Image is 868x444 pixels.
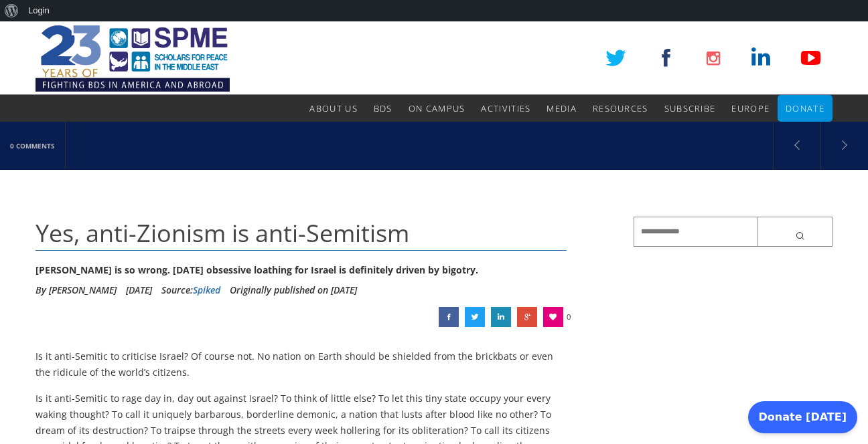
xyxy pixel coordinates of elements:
[664,95,716,122] a: Subscribe
[465,307,485,327] a: Yes, anti-Zionism is anti-Semitism
[35,21,230,95] img: SPME
[731,95,770,122] a: Europe
[35,280,117,300] li: By [PERSON_NAME]
[481,95,530,122] a: Activities
[593,95,648,122] a: Resources
[547,102,577,114] span: Media
[35,260,567,280] div: [PERSON_NAME] is so wrong. [DATE] obsessive loathing for Israel is definitely driven by bigotry.
[35,348,567,380] p: Is it anti-Semitic to criticise Israel? Of course not. No nation on Earth should be shielded from...
[126,280,152,300] li: [DATE]
[374,102,392,114] span: BDS
[409,102,465,114] span: On Campus
[786,95,824,122] a: Donate
[731,102,770,114] span: Europe
[547,95,577,122] a: Media
[517,307,537,327] a: Yes, anti-Zionism is anti-Semitism
[664,102,716,114] span: Subscribe
[786,102,824,114] span: Donate
[374,95,392,122] a: BDS
[491,307,511,327] a: Yes, anti-Zionism is anti-Semitism
[593,102,648,114] span: Resources
[309,95,357,122] a: About Us
[567,307,571,327] span: 0
[309,102,357,114] span: About Us
[161,280,220,300] div: Source:
[193,284,220,296] a: Spiked
[230,280,357,300] li: Originally published on [DATE]
[409,95,465,122] a: On Campus
[481,102,530,114] span: Activities
[35,217,409,249] span: Yes, anti-Zionism is anti-Semitism
[439,307,459,327] a: Yes, anti-Zionism is anti-Semitism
